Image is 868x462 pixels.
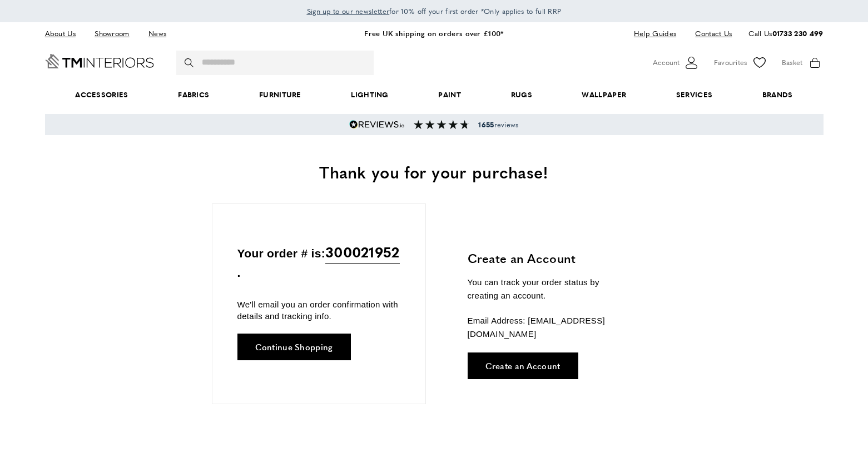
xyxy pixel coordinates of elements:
a: Free UK shipping on orders over £100* [364,28,503,38]
p: Call Us [748,28,823,39]
a: Wallpaper [557,78,651,112]
a: Services [651,78,737,112]
a: Contact Us [687,26,732,41]
span: Continue Shopping [255,342,333,351]
span: reviews [478,120,518,129]
a: Showroom [86,26,137,41]
img: Reviews.io 5 stars [349,120,405,129]
span: for 10% off your first order *Only applies to full RRP [307,6,562,16]
a: News [140,26,175,41]
span: Accessories [50,78,153,112]
p: Email Address: [EMAIL_ADDRESS][DOMAIN_NAME] [468,314,632,341]
span: Favourites [714,57,747,68]
button: Search [185,51,196,75]
a: Furniture [234,78,326,112]
a: Brands [737,78,817,112]
a: Sign up to our newsletter [307,6,390,17]
span: Create an Account [485,361,561,370]
a: Rugs [486,78,557,112]
p: Your order # is: . [237,241,400,282]
a: Create an Account [468,352,578,379]
span: Thank you for your purchase! [319,160,548,183]
p: You can track your order status by creating an account. [468,276,632,302]
img: Reviews section [414,120,469,129]
a: Fabrics [153,78,234,112]
a: Continue Shopping [237,334,351,360]
a: Favourites [714,54,768,71]
h3: Create an Account [468,250,632,267]
a: Help Guides [626,26,685,41]
strong: 1655 [478,120,494,130]
a: About Us [45,26,84,41]
span: 300021952 [325,241,400,264]
p: We'll email you an order confirmation with details and tracking info. [237,299,400,322]
span: Account [653,57,679,68]
a: 01733 230 499 [772,28,824,38]
a: Go to Home page [45,54,154,68]
span: Sign up to our newsletter [307,6,390,16]
a: Paint [414,78,486,112]
a: Lighting [326,78,414,112]
button: Customer Account [653,54,700,71]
